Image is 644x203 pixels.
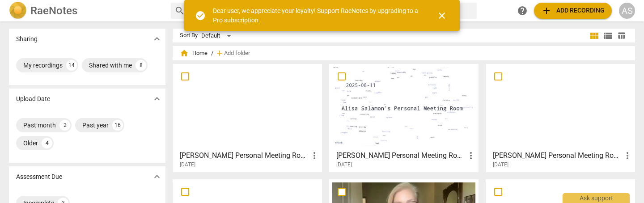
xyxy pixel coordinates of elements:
div: Past year [82,121,109,130]
span: expand_more [152,34,162,44]
span: [DATE] [180,161,195,169]
span: Add folder [224,50,250,57]
div: 16 [112,120,123,131]
button: List view [601,29,614,42]
h3: Alisa Salamon's Personal Meeting Room [493,150,622,161]
button: Show more [150,92,164,106]
button: Show more [150,32,164,46]
span: more_vert [466,150,476,161]
span: add [541,5,552,16]
span: more_vert [622,150,633,161]
a: [PERSON_NAME] Personal Meeting Room[DATE] [176,67,319,168]
span: view_list [602,30,613,41]
img: Logo [9,2,27,20]
span: [DATE] [336,161,352,169]
div: 14 [66,60,77,71]
a: Pro subscription [213,17,258,24]
span: more_vert [309,150,320,161]
div: My recordings [23,61,63,70]
h3: Alisa Salamon's Personal Meeting Room [336,150,466,161]
a: [PERSON_NAME] Personal Meeting Room[DATE] [489,67,632,168]
span: expand_more [152,171,162,182]
button: Show more [150,170,164,183]
div: 4 [42,138,52,148]
span: expand_more [152,93,162,104]
h2: RaeNotes [30,4,77,17]
span: Add recording [541,5,605,16]
div: Shared with me [89,61,132,70]
a: LogoRaeNotes [9,2,164,20]
button: Tile view [588,29,601,42]
div: Dear user, we appreciate your loyalty! Support RaeNotes by upgrading to a [213,6,420,25]
a: [PERSON_NAME] Personal Meeting Room[DATE] [332,67,475,168]
span: add [215,49,224,58]
button: AS [619,3,635,19]
div: 8 [136,60,146,71]
div: Sort By [180,32,198,39]
span: Home [180,49,208,58]
span: close [436,10,447,21]
button: Close [431,5,453,26]
span: [DATE] [493,161,508,169]
button: Upload [534,3,612,19]
p: Upload Date [16,94,50,104]
button: Table view [614,29,628,42]
span: home [180,49,189,58]
div: Ask support [563,193,630,203]
div: Older [23,139,38,148]
span: help [517,5,528,16]
span: check_circle [195,10,206,21]
span: table_chart [617,31,626,40]
p: Assessment Due [16,172,62,182]
span: / [211,50,213,57]
h3: Alisa Salamon's Personal Meeting Room [180,150,309,161]
span: view_module [589,30,600,41]
div: Default [201,29,234,43]
p: Sharing [16,34,38,44]
div: Past month [23,121,56,130]
a: Help [514,3,530,19]
span: search [174,5,185,16]
div: 2 [59,120,70,131]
